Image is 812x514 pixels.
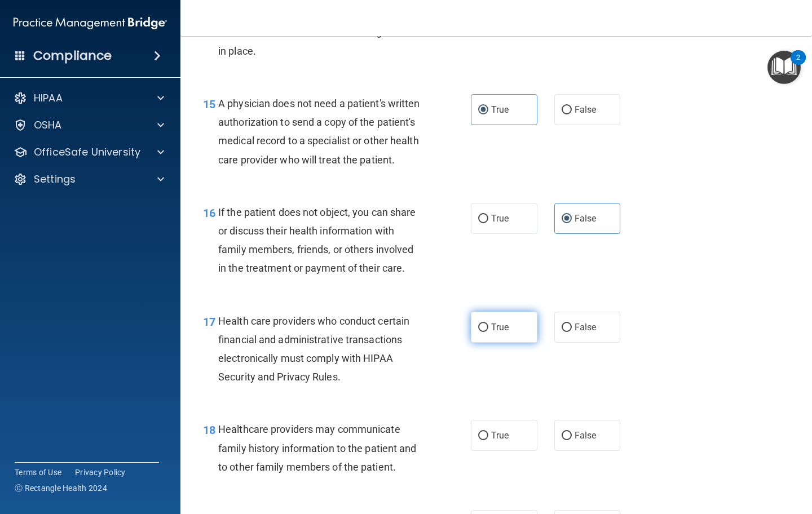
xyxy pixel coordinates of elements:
h4: Compliance [33,48,112,64]
span: True [491,430,509,441]
input: True [478,215,488,223]
input: True [478,432,488,440]
span: False [575,213,597,224]
a: Privacy Policy [75,467,126,478]
span: False [575,430,597,441]
input: False [562,324,572,332]
a: OfficeSafe University [14,145,164,159]
span: True [491,213,509,224]
p: HIPAA [34,91,63,105]
img: PMB logo [14,12,167,34]
span: 17 [203,315,215,329]
span: False [575,322,597,333]
span: True [491,104,509,115]
input: True [478,324,488,332]
a: HIPAA [14,91,164,105]
span: If the patient does not object, you can share or discuss their health information with family mem... [218,206,416,274]
a: Terms of Use [15,467,61,478]
input: True [478,106,488,114]
p: Settings [34,172,76,186]
p: OfficeSafe University [34,145,140,159]
input: False [562,432,572,440]
span: Ⓒ Rectangle Health 2024 [15,482,107,494]
span: 18 [203,423,215,437]
span: Health care providers who conduct certain financial and administrative transactions electronicall... [218,315,409,383]
p: OSHA [34,118,62,132]
span: False [575,104,597,115]
span: 16 [203,206,215,220]
input: False [562,106,572,114]
span: 15 [203,98,215,111]
a: Settings [14,172,164,186]
span: True [491,322,509,333]
button: Open Resource Center, 2 new notifications [767,51,801,84]
span: Healthcare providers may communicate family history information to the patient and to other famil... [218,423,417,472]
a: OSHA [14,118,164,132]
div: 2 [796,57,800,72]
iframe: Drift Widget Chat Controller [756,436,798,479]
input: False [562,215,572,223]
span: A physician does not need a patient's written authorization to send a copy of the patient's medic... [218,98,420,166]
